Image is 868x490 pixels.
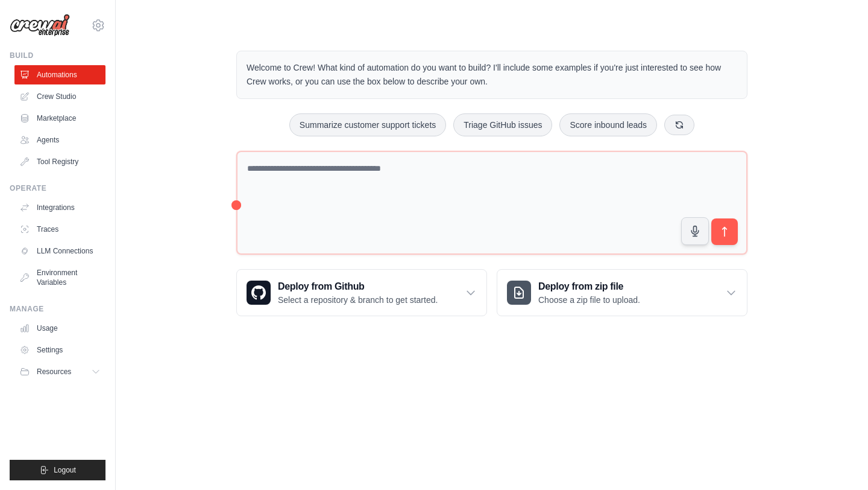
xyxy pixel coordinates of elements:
a: Settings [14,340,105,360]
a: Traces [14,220,105,239]
a: Agents [14,130,105,150]
a: Environment Variables [14,263,105,292]
button: Resources [14,362,105,381]
div: Build [10,51,105,60]
h3: Deploy from Github [278,279,438,294]
p: Choose a zip file to upload. [538,294,640,306]
button: Summarize customer support tickets [289,113,446,136]
span: Resources [37,367,71,377]
button: Triage GitHub issues [453,113,552,136]
div: Manage [10,304,105,314]
a: Marketplace [14,109,105,128]
h3: Deploy from zip file [538,279,640,294]
a: Tool Registry [14,152,105,171]
a: Integrations [14,198,105,217]
a: Usage [14,319,105,338]
a: Crew Studio [14,87,105,106]
button: Logout [10,460,105,480]
p: Welcome to Crew! What kind of automation do you want to build? I'll include some examples if you'... [247,61,737,89]
span: Logout [54,465,76,475]
p: Select a repository & branch to get started. [278,294,438,306]
img: Logo [10,14,70,37]
div: Operate [10,183,105,193]
a: LLM Connections [14,241,105,261]
a: Automations [14,65,105,84]
button: Score inbound leads [559,113,657,136]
